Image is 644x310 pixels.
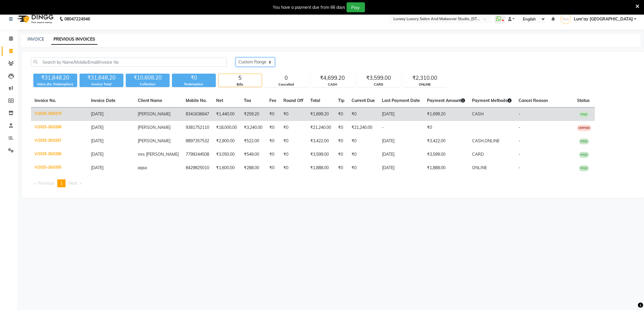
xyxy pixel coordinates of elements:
[579,138,589,144] span: PAID
[283,98,303,103] span: Round Off
[240,161,266,175] td: ₹288.00
[280,148,307,161] td: ₹0
[280,134,307,148] td: ₹0
[91,152,104,157] span: [DATE]
[347,2,365,12] button: Pay
[182,121,213,134] td: 9381752110
[126,82,170,87] div: Collection
[577,98,590,103] span: Status
[138,138,171,143] span: [PERSON_NAME]
[91,111,104,117] span: [DATE]
[307,134,335,148] td: ₹3,422.00
[15,11,55,27] img: logo
[357,74,400,82] div: ₹3,599.00
[519,125,520,130] span: -
[423,121,469,134] td: ₹0
[472,165,487,170] span: ONLINE
[266,161,280,175] td: ₹0
[216,98,223,103] span: Net
[348,134,378,148] td: ₹0
[280,121,307,134] td: ₹0
[138,125,171,130] span: [PERSON_NAME]
[33,82,77,87] div: Value (Ex. Redemption)
[266,121,280,134] td: ₹0
[138,152,179,157] span: mrs [PERSON_NAME]
[403,74,447,82] div: ₹2,310.00
[423,134,469,148] td: ₹3,422.00
[348,121,378,134] td: ₹21,240.00
[269,98,276,103] span: Fee
[335,161,348,175] td: ₹0
[335,121,348,134] td: ₹0
[126,74,170,82] div: ₹10,608.20
[240,148,266,161] td: ₹549.00
[80,82,123,87] div: Invoice Total
[213,108,240,121] td: ₹1,440.00
[280,161,307,175] td: ₹0
[31,179,636,187] nav: Pagination
[91,165,104,170] span: [DATE]
[138,98,162,103] span: Client Name
[266,148,280,161] td: ₹0
[378,148,423,161] td: [DATE]
[382,98,420,103] span: Last Payment Date
[311,74,354,82] div: ₹4,699.20
[472,152,484,157] span: CARD
[218,74,262,82] div: 5
[31,58,227,67] input: Search by Name/Mobile/Email/Invoice No
[91,98,116,103] span: Invoice Date
[485,138,500,143] span: ONLINE
[31,108,87,121] td: V/2025-26/0270
[519,138,520,143] span: -
[352,98,375,103] span: Current Due
[240,108,266,121] td: ₹259.20
[60,181,63,186] span: 1
[378,121,423,134] td: -
[348,161,378,175] td: ₹0
[182,108,213,121] td: 8341636647
[574,16,633,22] span: Lure’ay [GEOGRAPHIC_DATA]
[213,161,240,175] td: ₹1,600.00
[307,108,335,121] td: ₹1,699.20
[182,134,213,148] td: 8897357532
[579,152,589,158] span: PAID
[423,108,469,121] td: ₹1,699.20
[182,148,213,161] td: 7799244508
[579,112,589,117] span: PAID
[338,98,345,103] span: Tip
[273,4,345,11] div: You have a payment due from 66 days
[348,148,378,161] td: ₹0
[91,138,104,143] span: [DATE]
[240,121,266,134] td: ₹3,240.00
[35,98,56,103] span: Invoice No.
[31,148,87,161] td: V/2025-26/0266
[138,111,171,117] span: [PERSON_NAME]
[218,82,262,87] div: Bills
[172,82,216,87] div: Redemption
[472,111,484,117] span: CASH
[472,98,512,103] span: Payment Methods
[64,11,90,27] b: 08047224946
[80,74,123,82] div: ₹31,848.20
[69,181,78,186] span: Next
[378,134,423,148] td: [DATE]
[307,148,335,161] td: ₹3,599.00
[213,134,240,148] td: ₹2,900.00
[348,108,378,121] td: ₹0
[38,181,54,186] span: Previous
[335,108,348,121] td: ₹0
[266,134,280,148] td: ₹0
[51,34,97,45] a: PREVIOUS INVOICES
[27,37,44,42] a: INVOICE
[31,134,87,148] td: V/2025-26/0267
[240,134,266,148] td: ₹522.00
[265,82,308,87] div: Cancelled
[311,82,354,87] div: CASH
[427,98,465,103] span: Payment Amount
[31,161,87,175] td: V/2025-26/0265
[519,165,520,170] span: -
[403,82,447,87] div: ONLINE
[307,161,335,175] td: ₹1,888.00
[310,98,320,103] span: Total
[182,161,213,175] td: 8429825010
